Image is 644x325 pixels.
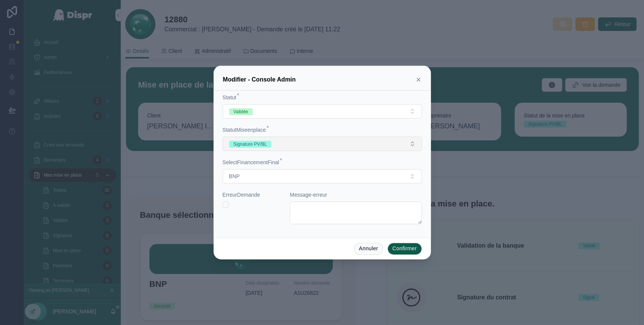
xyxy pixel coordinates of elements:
span: Message-erreur [290,192,327,198]
button: Select Button [223,104,422,119]
button: Select Button [223,137,422,151]
span: SelectFinancementFinal [223,159,279,165]
button: Confirmer [387,243,422,255]
div: Validée [234,108,248,115]
span: BNP [229,173,240,180]
h3: Modifier - Console Admin [223,75,296,84]
iframe: Intercom live chat [618,299,636,317]
div: Signature PV/BL [234,141,267,148]
button: Annuler [354,243,383,255]
span: ErreurDemande [223,192,260,198]
button: Select Button [223,169,422,183]
span: Statut [223,94,237,100]
span: StatutMiseenplace [223,127,266,133]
